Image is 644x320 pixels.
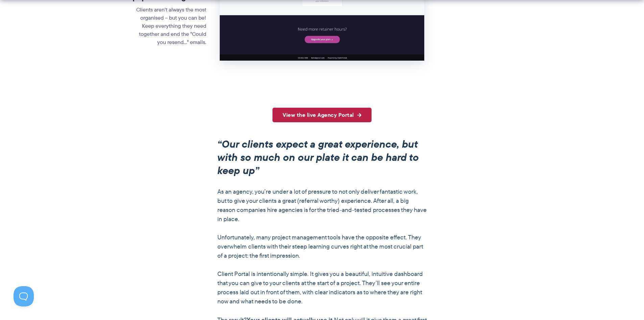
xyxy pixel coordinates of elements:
[217,270,427,306] p: Client Portal is intentionally simple. It gives you a beautiful, intuitive dashboard that you can...
[132,6,206,46] p: Clients aren't always the most organised – but you can be! Keep everything they need together and...
[14,286,34,306] iframe: Toggle Customer Support
[217,136,419,178] em: “Our clients expect a great experience, but with so much on our plate it can be hard to keep up”
[217,233,427,260] p: Unfortunately, many project management tools have the opposite effect. They overwhelm clients wit...
[217,187,427,224] p: As an agency, you’re under a lot of pressure to not only deliver fantastic work, but to give your...
[272,108,372,122] a: View the live Agency Portal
